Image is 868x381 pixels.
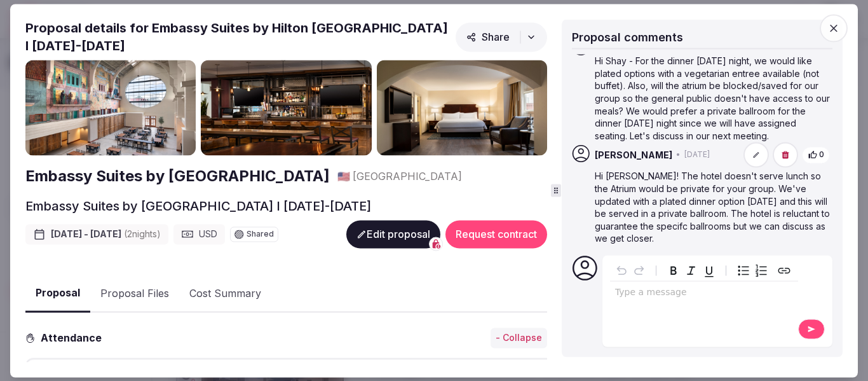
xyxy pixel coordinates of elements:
button: Underline [700,261,718,279]
p: Hi Shay - For the dinner [DATE] night, we would like plated options with a vegetarian entree avai... [595,55,830,142]
span: ( 2 night s ) [124,229,161,240]
span: 🇺🇸 [337,170,350,183]
button: Cost Summary [179,275,271,312]
button: - Collapse [491,328,547,349]
button: Create link [775,261,793,279]
button: Numbered list [752,261,770,279]
div: USD [173,225,225,245]
h3: Attendance [36,330,112,345]
span: Shared [247,231,274,239]
span: Proposal comments [572,31,683,44]
button: Italic [682,261,700,279]
span: [GEOGRAPHIC_DATA] [353,170,462,184]
h2: Proposal details for Embassy Suites by Hilton [GEOGRAPHIC_DATA] I [DATE]-[DATE] [25,19,451,55]
span: [PERSON_NAME] [595,149,672,162]
a: Embassy Suites by [GEOGRAPHIC_DATA] [25,166,330,188]
span: Share [466,31,510,43]
div: toggle group [735,261,770,279]
button: Proposal [25,275,90,313]
img: Gallery photo 3 [377,60,547,156]
div: editable markdown [610,281,798,307]
button: 🇺🇸 [337,170,350,184]
span: [DATE] [684,149,710,160]
span: • [676,149,681,160]
h2: Embassy Suites by [GEOGRAPHIC_DATA] I [DATE]-[DATE] [25,198,371,216]
button: Bulleted list [735,261,752,279]
span: 0 [819,149,824,160]
button: Request contract [445,221,547,249]
button: Bold [665,261,682,279]
span: [DATE] - [DATE] [51,228,161,241]
button: 0 [802,146,830,163]
button: Edit proposal [346,221,440,249]
p: Hi [PERSON_NAME]! The hotel doesn't serve lunch so the Atrium would be private for your group. We... [595,170,830,246]
img: Gallery photo 1 [25,60,196,156]
button: Share [456,22,547,52]
button: Proposal Files [90,275,179,312]
img: Gallery photo 2 [201,60,371,156]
